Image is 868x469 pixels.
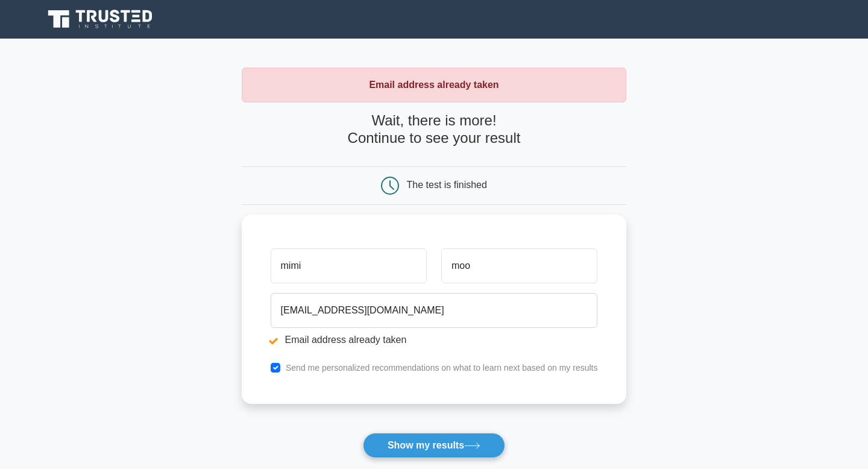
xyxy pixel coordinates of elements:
[363,433,505,458] button: Show my results
[286,363,598,373] label: Send me personalized recommendations on what to learn next based on my results
[271,248,427,283] input: First name
[441,248,597,283] input: Last name
[271,293,598,328] input: Email
[407,180,487,190] div: The test is finished
[271,333,598,347] li: Email address already taken
[369,80,498,90] strong: Email address already taken
[242,112,627,147] h4: Wait, there is more! Continue to see your result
